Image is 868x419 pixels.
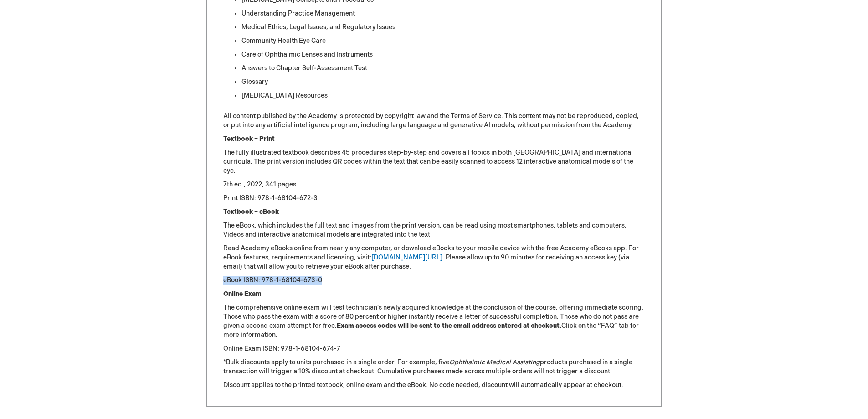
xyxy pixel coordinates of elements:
strong: Textbook – eBook [223,208,279,216]
a: [DOMAIN_NAME][URL] [371,253,442,261]
p: eBook ISBN: 978-1-68104-673-0 [223,276,645,285]
p: *Bulk discounts apply to units purchased in a single order. For example, five products purchased ... [223,358,645,376]
p: Read Academy eBooks online from nearly any computer, or download eBooks to your mobile device wit... [223,244,645,271]
li: Glossary [241,78,645,87]
p: Online Exam ISBN: 978-1-68104-674-7 [223,344,645,353]
li: [MEDICAL_DATA] Resources [241,91,645,100]
strong: Exam access codes will be sent to the email address entered at checkout. [337,322,561,330]
p: The fully illustrated textbook describes 45 procedures step-by-step and covers all topics in both... [223,148,645,176]
li: Understanding Practice Management [241,9,645,18]
p: Print ISBN: 978-1-68104-672-3 [223,194,645,203]
em: Ophthalmic Medical Assisting [449,358,540,366]
p: The comprehensive online exam will test technician’s newly acquired knowledge at the conclusion o... [223,303,645,340]
strong: Online Exam [223,290,262,298]
p: 7th ed., 2022, 341 pages [223,180,645,189]
strong: Textbook – Print [223,135,275,143]
p: The eBook, which includes the full text and images from the print version, can be read using most... [223,221,645,239]
li: Care of Ophthalmic Lenses and Instruments [241,50,645,59]
li: Answers to Chapter Self-Assessment Test [241,64,645,73]
li: Medical Ethics, Legal Issues, and Regulatory Issues [241,23,645,32]
li: Community Health Eye Care [241,36,645,46]
p: Discount applies to the printed textbook, online exam and the eBook. No code needed, discount wil... [223,381,645,390]
p: All content published by the Academy is protected by copyright law and the Terms of Service. This... [223,112,645,130]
